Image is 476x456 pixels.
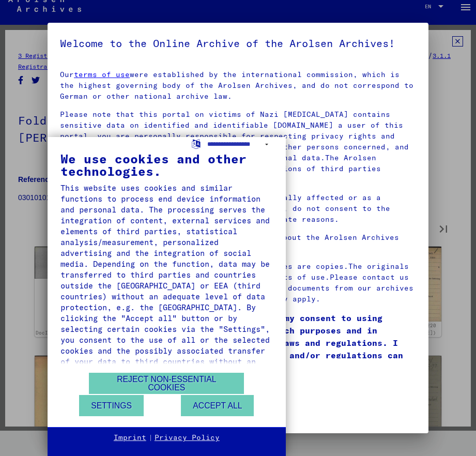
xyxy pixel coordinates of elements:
div: We use cookies and other technologies. [60,153,273,177]
a: Privacy Policy [155,433,220,443]
a: Imprint [114,433,146,443]
button: Reject non-essential cookies [89,373,244,394]
button: Settings [79,395,144,416]
button: Accept all [181,395,254,416]
div: This website uses cookies and similar functions to process end device information and personal da... [60,183,273,378]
